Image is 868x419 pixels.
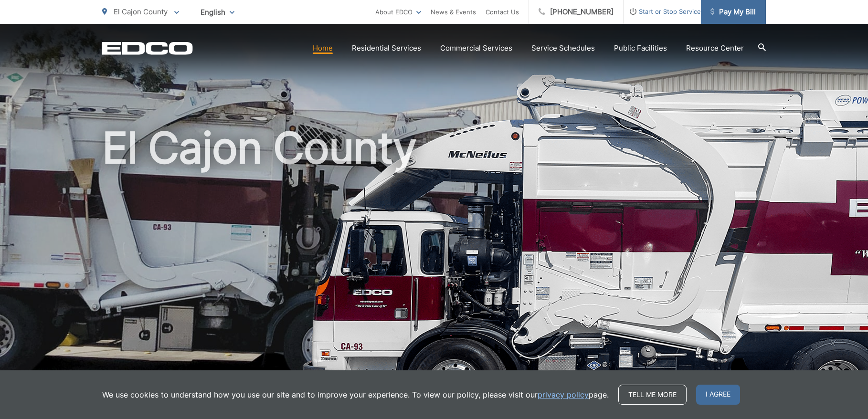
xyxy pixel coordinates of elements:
a: About EDCO [375,6,421,18]
a: Public Facilities [614,42,667,54]
a: Residential Services [352,42,421,54]
a: Service Schedules [531,42,595,54]
a: privacy policy [538,389,589,400]
p: We use cookies to understand how you use our site and to improve your experience. To view our pol... [102,389,609,400]
span: El Cajon County [114,7,168,16]
span: I agree [696,385,740,405]
a: Tell me more [618,385,687,405]
a: News & Events [431,6,476,18]
a: Contact Us [486,6,519,18]
a: Commercial Services [440,42,512,54]
a: Home [313,42,333,54]
span: Pay My Bill [710,6,756,18]
a: EDCD logo. Return to the homepage. [102,42,193,55]
span: English [193,4,242,21]
a: Resource Center [686,42,744,54]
